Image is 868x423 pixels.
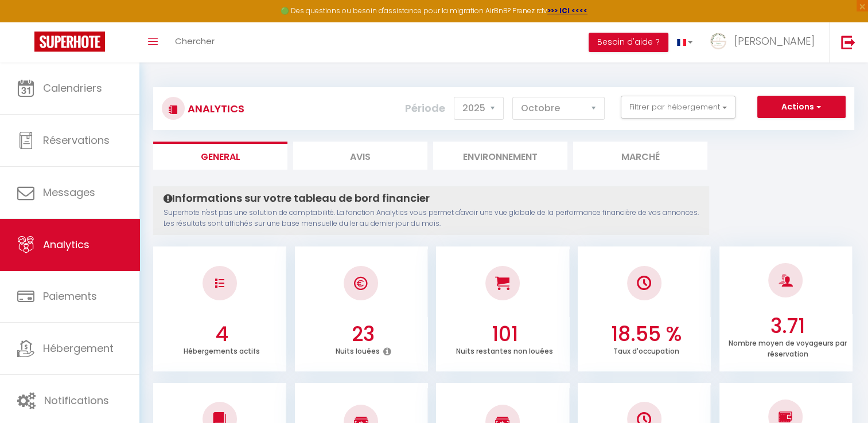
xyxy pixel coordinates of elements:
[215,279,224,288] img: NO IMAGE
[43,81,102,95] span: Calendriers
[34,32,105,52] img: Super Booking
[710,33,727,50] img: ...
[621,96,735,119] button: Filtrer par hébergement
[729,336,847,359] p: Nombre moyen de voyageurs par réservation
[443,322,567,346] h3: 101
[589,33,668,52] button: Besoin d'aide ?
[153,142,287,170] li: General
[757,96,846,119] button: Actions
[573,142,707,170] li: Marché
[43,237,89,252] span: Analytics
[43,289,97,303] span: Paiements
[164,192,699,205] h4: Informations sur votre tableau de bord financier
[336,344,380,356] p: Nuits louées
[456,344,553,356] p: Nuits restantes non louées
[43,341,114,355] span: Hébergement
[43,185,95,199] span: Messages
[175,35,215,47] span: Chercher
[701,22,829,62] a: ... [PERSON_NAME]
[166,22,223,62] a: Chercher
[433,142,567,170] li: Environnement
[43,133,110,147] span: Réservations
[164,207,699,229] p: Superhote n'est pas une solution de comptabilité. La fonction Analytics vous permet d'avoir une v...
[547,6,587,15] a: >>> ICI <<<<
[160,322,284,346] h3: 4
[293,142,427,170] li: Avis
[585,322,709,346] h3: 18.55 %
[613,344,679,356] p: Taux d'occupation
[185,96,244,122] h3: Analytics
[734,34,815,48] span: [PERSON_NAME]
[726,314,850,338] h3: 3.71
[184,344,260,356] p: Hébergements actifs
[44,393,109,408] span: Notifications
[405,96,445,121] label: Période
[301,322,425,346] h3: 23
[841,35,855,49] img: logout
